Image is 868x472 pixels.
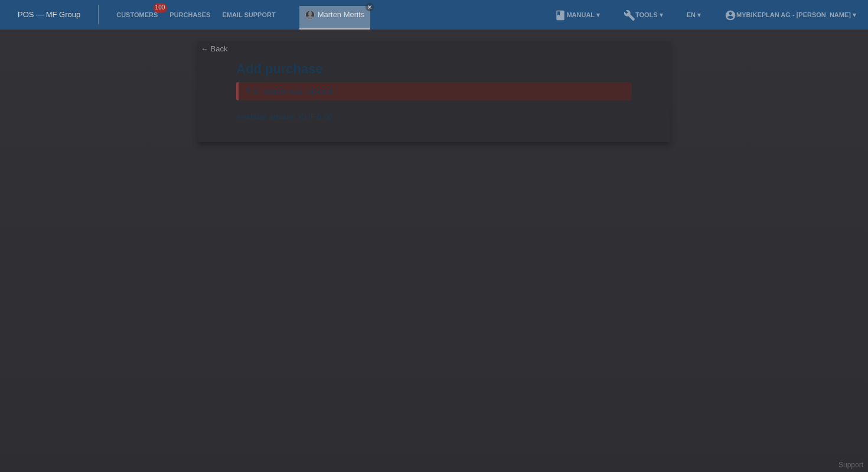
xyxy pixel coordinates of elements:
[318,10,364,19] a: Marten Merits
[201,44,228,53] a: ← Back
[554,9,566,21] i: book
[624,9,635,21] i: build
[236,82,632,100] div: The request was rejected.
[164,11,216,18] a: Purchases
[299,112,332,121] span: CHF 0.00
[549,11,606,18] a: bookManual ▾
[367,4,373,10] i: close
[154,3,168,13] span: 100
[236,61,632,76] h1: Add purchase
[216,11,281,18] a: Email Support
[366,3,374,11] a: close
[236,112,297,121] span: Available amount:
[719,11,862,18] a: account_circleMybikeplan AG - [PERSON_NAME] ▾
[110,11,164,18] a: Customers
[838,461,863,469] a: Support
[725,9,736,21] i: account_circle
[18,10,80,19] a: POS — MF Group
[618,11,669,18] a: buildTools ▾
[681,11,707,18] a: EN ▾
